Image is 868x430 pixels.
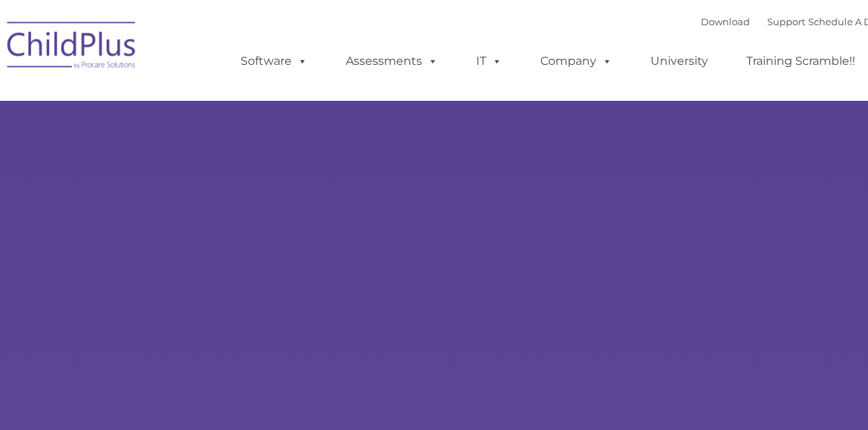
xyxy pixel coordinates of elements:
[462,47,516,76] a: IT
[331,47,452,76] a: Assessments
[636,47,722,76] a: University
[226,47,322,76] a: Software
[526,47,627,76] a: Company
[767,16,805,27] a: Support
[701,16,750,27] a: Download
